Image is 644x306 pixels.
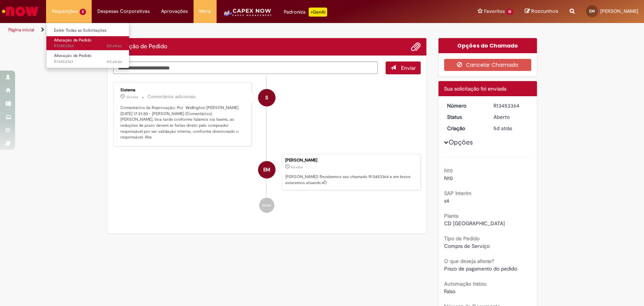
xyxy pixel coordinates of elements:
div: Opções do Chamado [438,38,537,53]
div: Sistema [120,88,246,92]
span: EM [589,9,595,14]
ul: Histórico de tíquete [113,74,421,220]
b: Automação tratou [444,280,487,287]
dt: Número [441,102,488,109]
small: Comentários adicionais [148,94,196,100]
a: Aberto R13453364 : Alteração de Pedido [46,36,129,50]
span: [PERSON_NAME] [600,8,638,14]
span: 5d atrás [493,125,512,132]
span: Alteração de Pedido [54,37,92,43]
div: System [258,89,275,106]
a: Aberto R13453361 : Alteração de Pedido [46,52,129,66]
span: s4 [444,197,449,204]
dt: Status [441,113,488,121]
div: Aberto [493,113,529,121]
dt: Criação [441,125,488,132]
h2: Alteração de Pedido Histórico de tíquete [113,43,167,50]
span: Sua solicitação foi enviada [444,85,506,92]
span: R13453361 [54,59,122,65]
span: Rascunhos [531,8,558,15]
div: Elton Melo [258,161,275,178]
span: 2 [80,9,86,15]
time: 27/08/2025 15:57:13 [107,43,122,49]
div: Padroniza [284,8,327,17]
b: N10 [444,167,453,174]
p: +GenAi [309,8,327,17]
span: Compra de Serviço [444,243,490,249]
span: Alteração de Pedido [54,53,92,58]
span: EM [263,161,270,179]
span: Despesas Corporativas [97,8,150,15]
span: 5d atrás [291,165,303,169]
span: 5d atrás [107,43,122,49]
a: Página inicial [8,27,34,33]
textarea: Digite sua mensagem aqui... [113,62,378,74]
span: S [265,89,268,107]
span: R13453364 [54,43,122,49]
div: 27/08/2025 15:57:12 [493,125,529,132]
img: CapexLogo5.png [222,8,272,23]
time: 27/08/2025 15:56:22 [107,59,122,65]
time: 27/08/2025 15:57:12 [291,165,303,169]
li: Elton Melo [113,154,421,190]
button: Enviar [386,62,421,74]
span: CD [GEOGRAPHIC_DATA] [444,220,505,227]
span: Aprovações [161,8,188,15]
b: SAP Interim [444,190,472,197]
time: 29/08/2025 17:21:59 [126,95,138,99]
img: ServiceNow [1,4,40,19]
span: 12 [506,9,513,15]
b: Planta [444,212,458,219]
div: R13453364 [493,102,529,109]
div: [PERSON_NAME] [285,158,417,163]
a: Exibir Todas as Solicitações [46,26,129,35]
span: N10 [444,175,453,181]
ul: Trilhas de página [6,23,424,37]
span: Favoritos [484,8,504,15]
b: O que deseja alterar? [444,258,494,264]
span: More [199,8,211,15]
p: Comentários da Reprovação: Por Wellington [PERSON_NAME] [DATE] 17:21:50 - [PERSON_NAME] (Comentár... [120,105,246,140]
span: Requisições [52,8,78,15]
span: Falso [444,288,455,295]
ul: Requisições [46,23,129,68]
time: 27/08/2025 15:57:12 [493,125,512,132]
span: Prazo de pagamento do pedido [444,265,517,272]
button: Cancelar Chamado [444,59,531,71]
b: Tipo de Pedido [444,235,480,242]
span: Enviar [401,65,416,71]
button: Adicionar anexos [411,42,421,52]
span: 5d atrás [107,59,122,65]
a: Rascunhos [525,8,558,15]
p: [PERSON_NAME]! Recebemos seu chamado R13453364 e em breve estaremos atuando. [285,174,417,186]
span: 3d atrás [126,95,138,99]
